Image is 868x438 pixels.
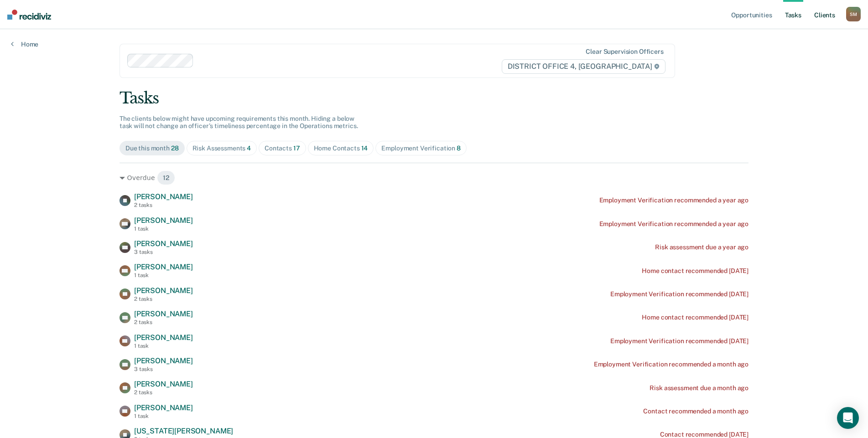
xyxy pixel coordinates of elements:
div: 2 tasks [134,202,193,208]
span: [PERSON_NAME] [134,216,193,225]
span: 4 [247,144,251,152]
div: Contacts [265,144,300,152]
span: 28 [171,144,179,152]
div: 1 task [134,226,193,232]
div: Employment Verification recommended [DATE] [610,290,748,298]
span: [PERSON_NAME] [134,356,193,365]
div: Overdue 12 [120,170,748,185]
div: S M [846,7,861,21]
a: Home [11,40,38,48]
div: 1 task [134,343,193,349]
div: Employment Verification [381,144,461,152]
span: [PERSON_NAME] [134,192,193,201]
div: Employment Verification recommended a year ago [599,220,749,228]
div: 2 tasks [134,296,193,302]
div: Home contact recommended [DATE] [642,314,748,321]
div: 3 tasks [134,366,193,372]
div: 1 task [134,413,193,419]
span: 8 [457,144,461,152]
div: 2 tasks [134,389,193,396]
span: [PERSON_NAME] [134,239,193,248]
span: The clients below might have upcoming requirements this month. Hiding a below task will not chang... [120,115,358,130]
span: [PERSON_NAME] [134,403,193,412]
div: Employment Verification recommended [DATE] [610,337,748,345]
span: [PERSON_NAME] [134,263,193,271]
div: Employment Verification recommended a year ago [599,196,749,204]
div: 1 task [134,272,193,278]
span: [PERSON_NAME] [134,333,193,342]
div: Due this month [125,144,179,152]
span: 14 [361,144,368,152]
span: 12 [157,170,175,185]
img: Recidiviz [7,10,51,20]
span: [PERSON_NAME] [134,309,193,318]
div: Tasks [120,89,748,108]
div: 3 tasks [134,249,193,255]
span: DISTRICT OFFICE 4, [GEOGRAPHIC_DATA] [502,59,665,74]
div: Risk assessment due a year ago [655,243,748,251]
div: Clear supervision officers [586,48,663,56]
div: Home Contacts [314,144,368,152]
span: 17 [293,144,300,152]
div: Home contact recommended [DATE] [642,267,748,275]
span: [PERSON_NAME] [134,380,193,388]
div: 2 tasks [134,319,193,325]
div: Risk assessment due a month ago [650,384,748,392]
div: Risk Assessments [192,144,251,152]
div: Contact recommended a month ago [643,407,748,415]
span: [US_STATE][PERSON_NAME] [134,427,233,435]
div: Employment Verification recommended a month ago [594,361,748,368]
span: [PERSON_NAME] [134,286,193,295]
div: Open Intercom Messenger [837,407,859,429]
button: SM [846,7,861,21]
